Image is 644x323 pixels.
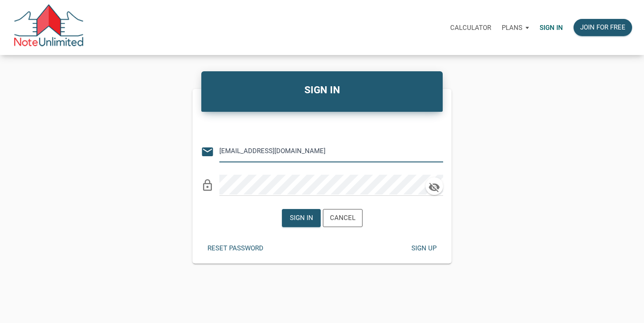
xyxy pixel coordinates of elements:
[323,209,363,227] button: Cancel
[450,24,491,32] p: Calculator
[330,213,355,223] div: Cancel
[580,22,625,33] div: Join for free
[445,14,496,41] a: Calculator
[219,141,430,161] input: Email
[496,14,534,41] a: Plans
[404,240,443,257] button: Sign up
[502,24,522,32] p: Plans
[289,213,313,223] div: Sign in
[496,15,534,41] button: Plans
[208,83,436,98] h4: SIGN IN
[540,24,563,32] p: Sign in
[282,209,321,227] button: Sign in
[411,243,437,253] div: Sign up
[574,19,632,36] button: Join for free
[534,14,568,41] a: Sign in
[201,145,214,158] i: email
[201,240,270,257] button: Reset password
[201,179,214,192] i: lock_outline
[207,243,263,253] div: Reset password
[568,14,637,41] a: Join for free
[13,4,84,51] img: NoteUnlimited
